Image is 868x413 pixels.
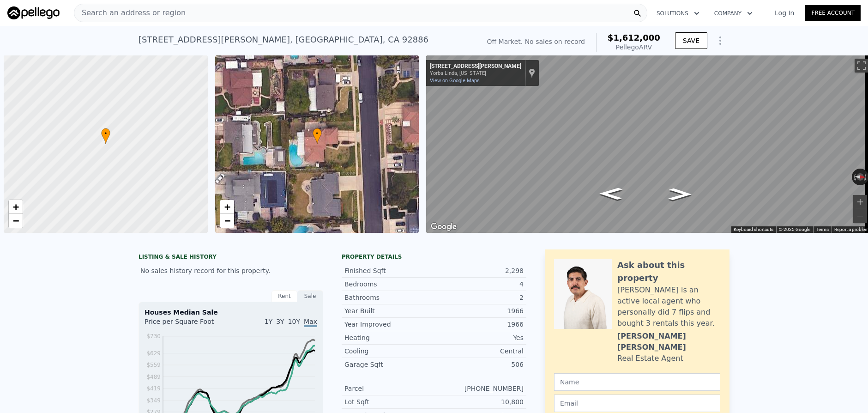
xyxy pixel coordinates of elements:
[344,293,434,302] div: Bathrooms
[590,185,633,203] path: Go South, Marynell Dr
[428,221,459,233] a: Open this area in Google Maps (opens a new window)
[139,33,428,46] div: [STREET_ADDRESS][PERSON_NAME] , [GEOGRAPHIC_DATA] , CA 92886
[297,290,323,302] div: Sale
[276,318,284,325] span: 3Y
[428,221,459,233] img: Google
[13,201,19,213] span: +
[779,227,810,232] span: © 2025 Google
[434,266,524,275] div: 2,298
[707,5,760,22] button: Company
[7,6,60,19] img: Pellego
[608,43,660,52] div: Pellego ARV
[146,350,161,357] tspan: $629
[434,346,524,356] div: Central
[434,306,524,316] div: 1966
[146,374,161,380] tspan: $489
[220,214,234,228] a: Zoom out
[434,279,524,289] div: 4
[145,308,317,317] div: Houses Median Sale
[146,385,161,392] tspan: $419
[304,318,317,327] span: Max
[342,253,526,261] div: Property details
[344,333,434,342] div: Heating
[145,317,231,332] div: Price per Square Foot
[344,306,434,316] div: Year Built
[271,290,297,302] div: Rent
[853,209,867,223] button: Zoom out
[434,293,524,302] div: 2
[344,360,434,369] div: Garage Sqft
[146,333,161,340] tspan: $730
[224,201,230,213] span: +
[344,346,434,356] div: Cooling
[224,215,230,226] span: −
[434,384,524,393] div: [PHONE_NUMBER]
[529,68,535,78] a: Show location on map
[434,333,524,342] div: Yes
[265,318,272,325] span: 1Y
[146,362,161,368] tspan: $559
[344,266,434,275] div: Finished Sqft
[617,259,720,285] div: Ask about this property
[101,128,110,144] div: •
[659,185,702,203] path: Go North, Marynell Dr
[344,320,434,329] div: Year Improved
[617,285,720,329] div: [PERSON_NAME] is an active local agent who personally did 7 flips and bought 3 rentals this year.
[649,5,707,22] button: Solutions
[146,397,161,404] tspan: $349
[139,253,323,262] div: LISTING & SALE HISTORY
[13,215,19,226] span: −
[344,384,434,393] div: Parcel
[608,33,660,43] span: $1,612,000
[313,129,322,138] span: •
[816,227,829,232] a: Terms (opens in new tab)
[344,397,434,407] div: Lot Sqft
[9,200,23,214] a: Zoom in
[617,331,720,353] div: [PERSON_NAME] [PERSON_NAME]
[101,129,110,138] span: •
[554,373,720,391] input: Name
[288,318,300,325] span: 10Y
[764,8,805,18] a: Log In
[617,353,683,364] div: Real Estate Agent
[734,226,773,233] button: Keyboard shortcuts
[9,214,23,228] a: Zoom out
[805,5,861,21] a: Free Account
[434,320,524,329] div: 1966
[711,31,729,50] button: Show Options
[313,128,322,144] div: •
[430,70,521,76] div: Yorba Linda, [US_STATE]
[344,279,434,289] div: Bedrooms
[853,195,867,209] button: Zoom in
[852,169,857,185] button: Rotate counterclockwise
[487,37,585,46] div: Off Market. No sales on record
[220,200,234,214] a: Zoom in
[434,360,524,369] div: 506
[434,397,524,407] div: 10,800
[139,262,323,279] div: No sales history record for this property.
[430,63,521,70] div: [STREET_ADDRESS][PERSON_NAME]
[675,32,707,49] button: SAVE
[554,395,720,412] input: Email
[430,78,480,84] a: View on Google Maps
[74,7,186,18] span: Search an address or region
